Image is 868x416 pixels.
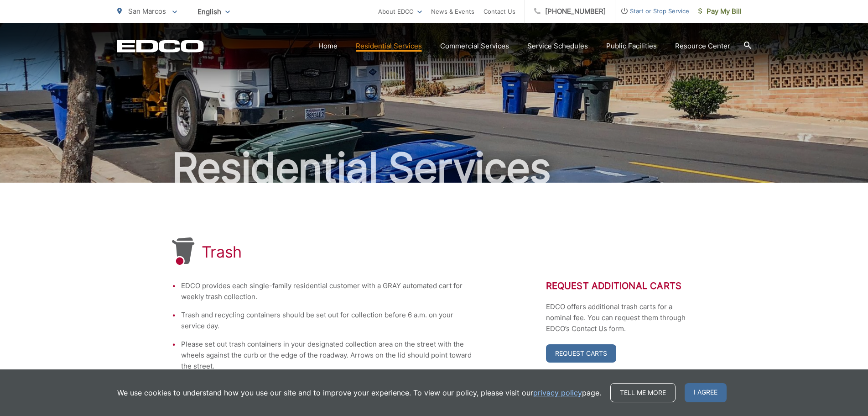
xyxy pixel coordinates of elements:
[546,280,696,291] h2: Request Additional Carts
[128,7,166,16] span: San Marcos
[440,41,509,52] a: Commercial Services
[181,310,473,332] li: Trash and recycling containers should be set out for collection before 6 a.m. on your service day.
[356,41,422,52] a: Residential Services
[117,387,601,398] p: We use cookies to understand how you use our site and to improve your experience. To view our pol...
[181,339,473,372] li: Please set out trash containers in your designated collection area on the street with the wheels ...
[181,280,473,302] li: EDCO provides each single-family residential customer with a GRAY automated cart for weekly trash...
[527,41,588,52] a: Service Schedules
[378,6,422,17] a: About EDCO
[610,383,676,402] a: Tell me more
[318,41,338,52] a: Home
[546,344,616,363] a: Request Carts
[431,6,474,17] a: News & Events
[685,383,727,402] span: I agree
[117,145,751,191] h2: Residential Services
[483,6,515,17] a: Contact Us
[202,243,242,261] h1: Trash
[675,41,730,52] a: Resource Center
[533,387,582,398] a: privacy policy
[606,41,657,52] a: Public Facilities
[191,4,237,20] span: English
[117,40,204,53] a: EDCD logo. Return to the homepage.
[698,6,742,17] span: Pay My Bill
[546,301,696,334] p: EDCO offers additional trash carts for a nominal fee. You can request them through EDCO’s Contact...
